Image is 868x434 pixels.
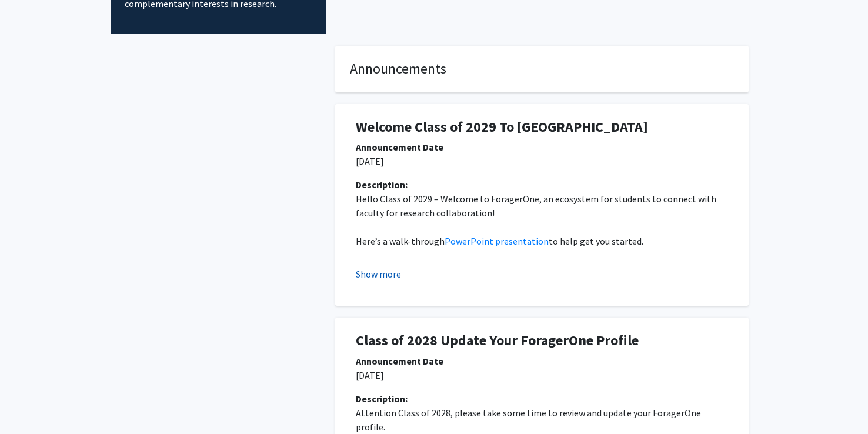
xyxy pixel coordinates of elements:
button: Show more [356,267,401,281]
p: [DATE] [356,154,728,168]
div: Description: [356,392,728,406]
p: Attention Class of 2028, please take some time to review and update your ForagerOne profile. [356,406,728,434]
h1: Class of 2028 Update Your ForagerOne Profile [356,332,728,349]
div: Announcement Date [356,354,728,368]
a: PowerPoint presentation [445,235,549,247]
div: Description: [356,178,728,192]
p: Here’s a walk-through to help get you started. [356,234,728,248]
h1: Welcome Class of 2029 To [GEOGRAPHIC_DATA] [356,119,728,136]
iframe: Chat [9,381,50,425]
div: Announcement Date [356,140,728,154]
h4: Announcements [350,61,734,78]
p: Hello Class of 2029 – Welcome to ForagerOne, an ecosystem for students to connect with faculty fo... [356,192,728,220]
p: [DATE] [356,368,728,382]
